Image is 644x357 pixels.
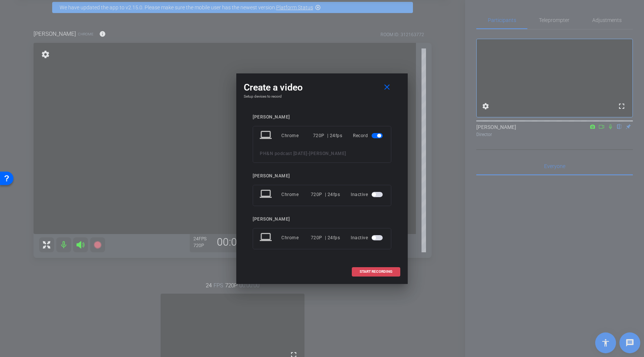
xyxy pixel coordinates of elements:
div: Inactive [351,188,384,201]
div: Inactive [351,231,384,244]
mat-icon: close [382,83,392,92]
span: PH&N podcast [DATE] [260,151,307,156]
div: [PERSON_NAME] [253,114,391,120]
div: 720P | 24fps [313,129,342,142]
div: Create a video [244,81,400,94]
div: [PERSON_NAME] [253,217,391,222]
div: Chrome [281,129,313,142]
mat-icon: laptop [260,231,273,244]
span: [PERSON_NAME] [309,151,346,156]
div: Chrome [281,188,311,201]
span: START RECORDING [360,270,392,274]
div: Chrome [281,231,311,244]
div: Record [353,129,384,142]
div: 720P | 24fps [311,231,340,244]
button: START RECORDING [352,267,400,277]
mat-icon: laptop [260,188,273,201]
mat-icon: laptop [260,129,273,142]
div: 720P | 24fps [311,188,340,201]
div: [PERSON_NAME] [253,173,391,179]
span: - [307,151,309,156]
h4: Setup devices to record [244,94,400,99]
